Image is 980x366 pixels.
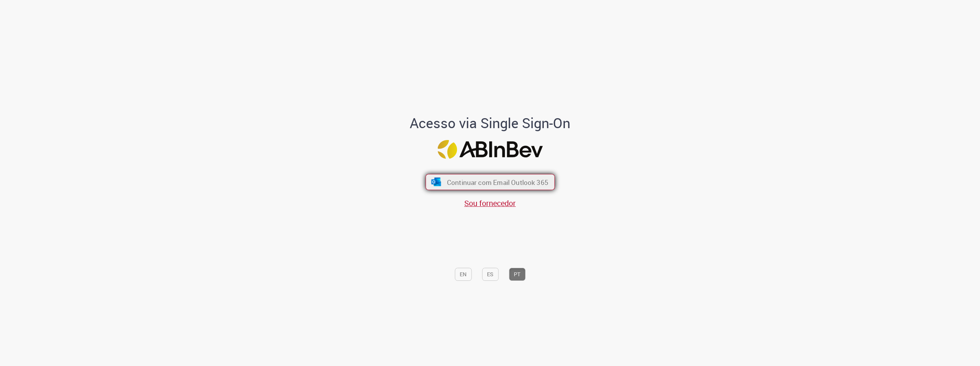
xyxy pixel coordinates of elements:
[384,115,597,131] h1: Acesso via Single Sign-On
[430,178,442,186] img: ícone Azure/Microsoft 360
[455,268,472,281] button: EN
[437,140,543,159] img: Logo ABInBev
[425,174,555,190] button: ícone Azure/Microsoft 360 Continuar com Email Outlook 365
[464,198,516,208] a: Sou fornecedor
[482,268,498,281] button: ES
[447,178,548,186] span: Continuar com Email Outlook 365
[509,268,525,281] button: PT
